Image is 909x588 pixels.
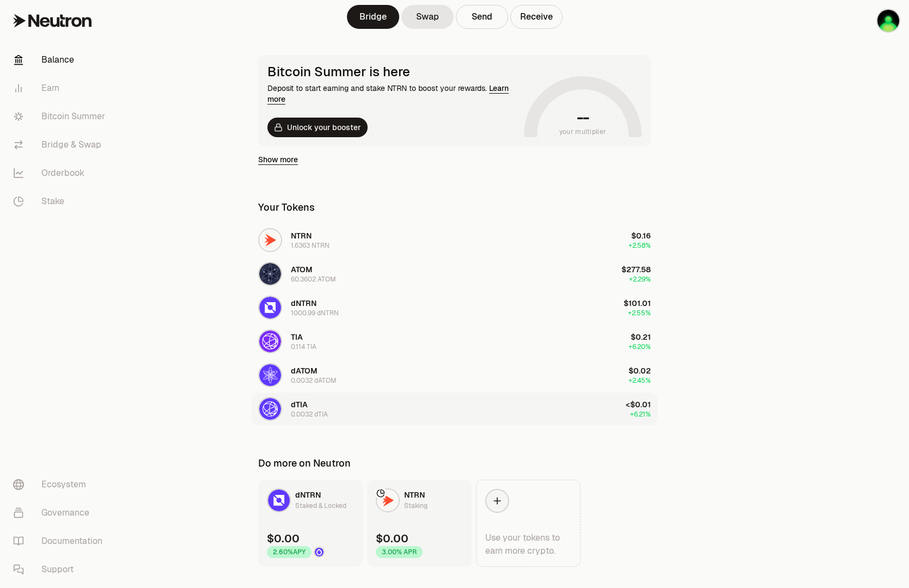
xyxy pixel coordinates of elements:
a: Show more [258,154,298,165]
div: Use your tokens to earn more crypto. [485,531,571,558]
button: Unlock your booster [267,118,368,137]
button: TIA LogoTIA0.114 TIA$0.21+6.20% [252,325,657,358]
a: Swap [401,5,454,29]
a: Bitcoin Summer [4,102,118,131]
button: dNTRN LogodNTRN1000.99 dNTRN$101.01+2.55% [252,291,657,324]
h1: -- [577,109,589,126]
img: dTIA Logo [259,398,281,420]
span: dNTRN [291,298,316,308]
a: Bridge & Swap [4,131,118,159]
span: +6.21% [630,410,651,419]
img: dNTRN Logo [259,297,281,318]
div: 1.6363 NTRN [291,241,330,250]
div: $0.00 [376,531,408,546]
div: 0.0032 dTIA [291,410,328,419]
img: dATOM Logo [259,364,281,386]
button: dATOM LogodATOM0.0032 dATOM$0.02+2.45% [252,359,657,391]
a: Balance [4,46,118,74]
a: Governance [4,499,118,527]
span: +2.55% [628,309,651,317]
span: +6.20% [629,342,651,351]
button: NTRN LogoNTRN1.6363 NTRN$0.16+2.58% [252,224,657,256]
span: dTIA [291,400,308,409]
div: $0.00 [267,531,300,546]
span: $277.58 [621,265,651,274]
span: NTRN [404,490,425,500]
span: dATOM [291,366,318,376]
div: Your Tokens [258,200,315,215]
a: Orderbook [4,159,118,187]
div: Staked & Locked [295,500,346,511]
button: Receive [510,5,563,29]
button: ATOM LogoATOM60.3602 ATOM$277.58+2.29% [252,258,657,290]
a: Earn [4,74,118,102]
a: Stake [4,187,118,216]
div: Do more on Neutron [258,456,351,471]
div: 60.3602 ATOM [291,275,336,284]
span: +2.58% [629,241,651,250]
span: $0.21 [631,332,651,342]
img: NTRN Logo [259,229,281,251]
span: NTRN [291,231,312,241]
span: $0.16 [631,231,651,241]
span: $101.01 [624,298,651,308]
span: +2.29% [629,275,651,284]
a: Bridge [347,5,399,29]
span: your multiplier [559,126,607,137]
button: dTIA LogodTIA0.0032 dTIA<$0.01+6.21% [252,393,657,425]
span: TIA [291,332,303,342]
div: Bitcoin Summer is here [267,64,520,79]
img: Kepl [877,10,899,32]
span: $0.02 [629,366,651,376]
img: TIA Logo [259,330,281,352]
span: ATOM [291,265,313,274]
div: Deposit to start earning and stake NTRN to boost your rewards. [267,83,520,105]
a: Support [4,555,118,584]
div: 3.00% APR [376,546,423,558]
img: Drop [315,548,324,556]
div: 0.114 TIA [291,342,316,351]
span: dNTRN [295,490,321,500]
span: <$0.01 [626,400,651,409]
a: Documentation [4,527,118,555]
a: NTRN LogoNTRNStaking$0.003.00% APR [367,480,472,567]
div: 2.60% APY [267,546,312,558]
img: dNTRN Logo [268,489,290,511]
button: Send [456,5,508,29]
img: ATOM Logo [259,263,281,285]
div: Staking [404,500,428,511]
a: Ecosystem [4,470,118,499]
img: NTRN Logo [377,489,399,511]
a: dNTRN LogodNTRNStaked & Locked$0.002.60%APYDrop [258,480,363,567]
span: +2.45% [629,376,651,385]
a: Use your tokens to earn more crypto. [476,480,581,567]
div: 0.0032 dATOM [291,376,337,385]
div: 1000.99 dNTRN [291,309,339,317]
